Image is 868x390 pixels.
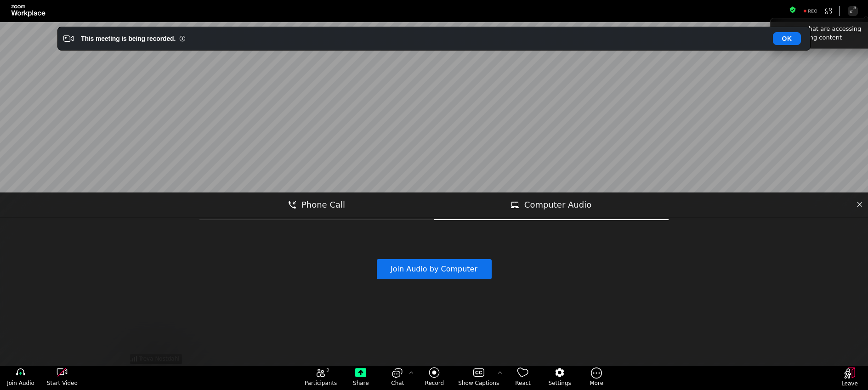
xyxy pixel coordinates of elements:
[305,379,337,387] span: Participants
[458,379,499,387] span: Show Captions
[590,379,603,387] span: More
[789,6,796,16] button: Meeting information
[301,199,345,211] span: Phone Call
[299,367,343,389] button: open the participants list pane,[2] particpants
[63,34,74,44] i: Video Recording
[353,379,369,387] span: Share
[831,367,868,390] button: Leave
[848,6,858,16] button: Enter Full Screen
[326,367,329,374] span: 2
[515,379,531,387] span: React
[41,367,83,389] button: start my video
[578,367,615,389] button: More meeting control
[377,259,492,279] button: Join Audio by Computer
[342,367,379,389] button: Share
[800,6,822,16] div: Recording to cloud
[425,379,444,387] span: Record
[379,367,416,389] button: open the chat panel
[495,367,505,379] button: More options for captions, menu button
[7,379,34,387] span: Join Audio
[856,198,863,212] button: close
[416,367,453,389] button: Record
[549,379,571,387] span: Settings
[453,367,505,389] button: Show Captions
[47,379,78,387] span: Start Video
[391,379,404,387] span: Chat
[541,367,578,389] button: Settings
[773,32,801,45] button: OK
[841,380,858,387] span: Leave
[407,367,416,379] button: Chat Settings
[505,367,541,389] button: React
[179,35,186,42] i: Information Small
[823,6,834,16] button: Apps Accessing Content in This Meeting
[524,199,591,211] span: Computer Audio
[81,34,176,43] div: This meeting is being recorded.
